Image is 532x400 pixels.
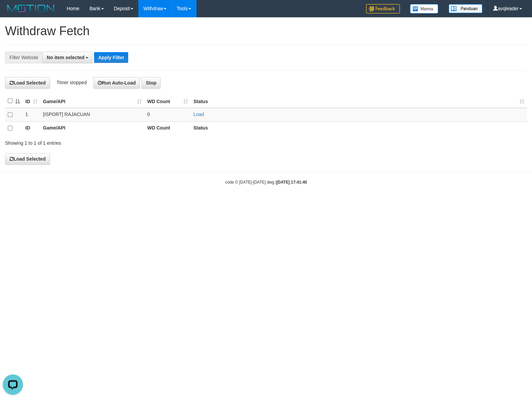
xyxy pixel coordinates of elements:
th: ID [23,121,40,135]
td: [ISPORT] RAJACUAN [40,108,144,122]
div: Showing 1 to 1 of 1 entries [5,137,216,146]
button: Open LiveChat chat widget [3,3,23,23]
th: Game/API [40,121,144,135]
th: Game/API: activate to sort column ascending [40,94,144,108]
h1: Withdraw Fetch [5,24,527,38]
button: Run Auto-Load [93,77,140,89]
th: Status: activate to sort column ascending [191,94,527,108]
button: Stop [141,77,161,89]
span: 0 [147,112,150,117]
th: Status [191,121,527,135]
img: MOTION_logo.png [5,3,56,14]
a: Load [193,112,204,117]
th: WD Count [144,121,191,135]
strong: [DATE] 17:41:40 [276,180,307,185]
button: Load Selected [5,77,50,89]
th: WD Count: activate to sort column ascending [144,94,191,108]
img: panduan.png [448,4,482,13]
button: Load Selected [5,153,50,165]
span: Timer stopped [56,80,87,85]
button: No item selected [42,52,93,63]
img: Feedback.jpg [366,4,400,14]
span: No item selected [47,55,84,60]
small: code © [DATE]-[DATE] dwg | [225,180,307,185]
th: ID: activate to sort column ascending [23,94,40,108]
div: Filter Website [5,52,42,63]
td: 1 [23,108,40,122]
button: Apply Filter [94,52,128,63]
img: Button%20Memo.svg [410,4,438,14]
